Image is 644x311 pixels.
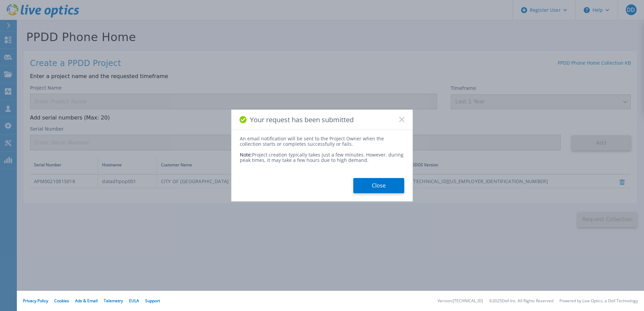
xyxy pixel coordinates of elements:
[104,298,123,304] a: Telemetry
[129,298,139,304] a: EULA
[250,116,354,124] span: Your request has been submitted
[54,298,69,304] a: Cookies
[240,147,404,163] div: Project creation typically takes just a few minutes. However, during peak times, it may take a fe...
[75,298,98,304] a: Ads & Email
[240,151,252,158] span: Note:
[145,298,160,304] a: Support
[240,136,404,147] div: An email notification will be sent to the Project Owner when the collection starts or completes s...
[353,178,404,193] button: Close
[559,299,638,303] li: Powered by Live Optics, a Dell Technology
[438,299,483,303] li: Version: [TECHNICAL_ID]
[23,298,48,304] a: Privacy Policy
[489,299,553,303] li: © 2025 Dell Inc. All Rights Reserved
